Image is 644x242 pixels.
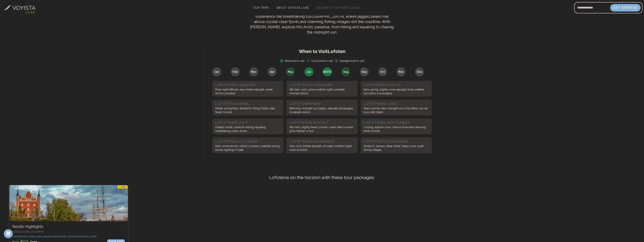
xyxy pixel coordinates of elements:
p: Experience the breathtaking [GEOGRAPHIC_DATA], where jagged peaks rise above crystal-clear fjords... [250,14,394,35]
span: Jan [214,70,219,74]
p: 13 Days, 5 Cities, 3 Countr ies [12,230,125,234]
span: Sep [362,70,367,74]
span: Average time to visit [340,59,364,63]
p: Still mild, slightly fewer crowds, scenic late-summer glow, festival or two. [289,125,355,133]
span: [DATE] [323,70,332,74]
h3: Lofoten in November [289,139,355,144]
span: Dec [417,70,422,74]
span: Apr [270,70,274,74]
span: May [288,70,293,74]
h3: Lofoten in January [215,82,281,88]
h3: Lofoten in August [289,120,355,125]
h3: Lofoten in March [364,82,429,88]
p: Cooling, autumn color, chance of auroras returning, fewer tourists. [364,125,429,133]
p: Similar to January, deep winter, heavy snow, quiet fishing villages. [364,144,429,152]
p: Polar night leftover, very limited daylight, winter storms possible. [215,88,281,95]
h3: VOYISTA [12,4,36,12]
h3: Lofoten in May [289,101,355,106]
span: About Voyista Luxe [277,6,309,9]
p: Hottest month, prime for fishing, kayaking, breathtaking scenic drives. [215,125,281,133]
p: Early spring, slightly more daylight, tricky weather but scenic snowscapes. [364,88,429,95]
p: Warming, midnight sun begins, dramatic landscapes, moderate visitors. [289,106,355,114]
p: Dark, some storms, indoor coziness, potential strong aurora sightings if clear. [215,144,281,152]
span: Mar [251,70,256,74]
span: Our Trips [253,6,269,9]
span: [GEOGRAPHIC_DATA] • [12,235,35,238]
img: Voyista Logo [4,5,11,10]
h3: Lofoten in October [215,139,281,144]
a: Our Trips [252,5,271,10]
span: Feb [233,70,238,74]
p: Peak summer vibe, midnight sun in full effect, can be busy with hikers. [364,106,429,114]
a: About Voyista Luxe [275,5,311,10]
a: VOYISTA [4,4,36,12]
h1: When to Visit Lofoten [212,48,432,54]
span: Jun [306,70,311,74]
h4: L U X E [26,10,35,15]
span: Return to Voyista Classic [317,6,361,9]
p: Very cold, limited daylight, off-peak, northern lights hunts possible. [289,144,355,152]
span: Good time to visit [311,59,333,63]
p: Still dark, cold, some northern lights potential, minimal visitors. [289,88,355,95]
h3: Nordic Highlights [12,224,125,229]
p: LUXE [118,185,127,188]
div: Open Intercom Messenger [4,229,13,238]
h3: Lofoten in June [364,101,429,106]
span: Oct [380,70,385,74]
span: [GEOGRAPHIC_DATA] • [52,235,75,238]
span: Nov [398,70,404,74]
h3: Lofoten in September [364,120,429,125]
h3: Lofoten in February [289,82,355,88]
span: Lofoten • [35,235,44,238]
span: [GEOGRAPHIC_DATA] [75,235,97,238]
h3: Lofoten in December [364,139,429,144]
p: Milder, spring thaw, decent for hiking if trails clear, fewer crowds. [215,106,281,114]
span: Bergen • [44,235,52,238]
a: Return to Voyista Classic [315,5,362,10]
button: Get Started [610,4,641,11]
span: Best time to visit [285,59,304,63]
h3: Lofoten in April [215,101,281,106]
h3: Lofoten in July [215,120,281,125]
span: Aug [343,70,348,74]
input: Email address [574,3,610,12]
